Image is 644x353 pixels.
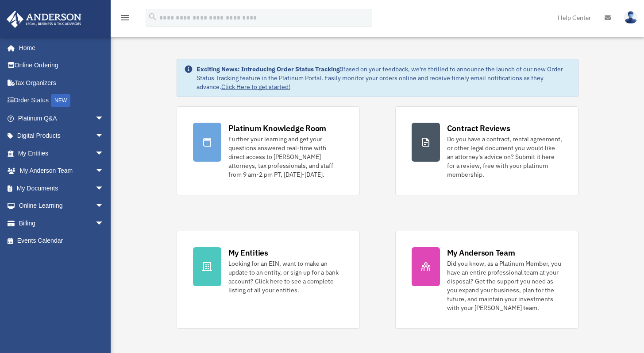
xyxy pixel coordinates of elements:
div: Did you know, as a Platinum Member, you have an entire professional team at your disposal? Get th... [447,259,562,312]
div: NEW [51,94,70,107]
strong: Exciting News: Introducing Order Status Tracking! [197,65,342,73]
a: My Documentsarrow_drop_down [6,179,117,197]
span: arrow_drop_down [95,197,113,215]
a: Billingarrow_drop_down [6,214,117,232]
a: Online Learningarrow_drop_down [6,197,117,215]
a: My Entitiesarrow_drop_down [6,144,117,162]
a: My Anderson Teamarrow_drop_down [6,162,117,180]
div: Contract Reviews [447,123,510,134]
a: Platinum Knowledge Room Further your learning and get your questions answered real-time with dire... [177,106,360,195]
div: Platinum Knowledge Room [228,123,327,134]
a: Home [6,39,113,57]
span: arrow_drop_down [95,144,113,163]
a: My Anderson Team Did you know, as a Platinum Member, you have an entire professional team at your... [395,231,578,329]
a: Tax Organizers [6,74,117,92]
a: Online Ordering [6,57,117,74]
img: User Pic [624,11,637,24]
div: Based on your feedback, we're thrilled to announce the launch of our new Order Status Tracking fe... [197,65,571,91]
div: My Entities [228,247,268,258]
a: Contract Reviews Do you have a contract, rental agreement, or other legal document you would like... [395,106,578,195]
a: Digital Productsarrow_drop_down [6,127,117,145]
a: Click Here to get started! [221,83,290,91]
span: arrow_drop_down [95,179,113,198]
a: Events Calendar [6,232,117,250]
div: My Anderson Team [447,247,515,258]
a: My Entities Looking for an EIN, want to make an update to an entity, or sign up for a bank accoun... [177,231,360,329]
div: Further your learning and get your questions answered real-time with direct access to [PERSON_NAM... [228,135,343,179]
a: Order StatusNEW [6,92,117,110]
span: arrow_drop_down [95,162,113,180]
a: menu [120,16,130,23]
img: Anderson Advisors Platinum Portal [4,11,84,28]
i: menu [120,12,130,23]
span: arrow_drop_down [95,214,113,233]
div: Do you have a contract, rental agreement, or other legal document you would like an attorney's ad... [447,135,562,179]
span: arrow_drop_down [95,127,113,145]
div: Looking for an EIN, want to make an update to an entity, or sign up for a bank account? Click her... [228,259,343,295]
i: search [148,12,158,22]
span: arrow_drop_down [95,109,113,128]
a: Platinum Q&Aarrow_drop_down [6,109,117,127]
